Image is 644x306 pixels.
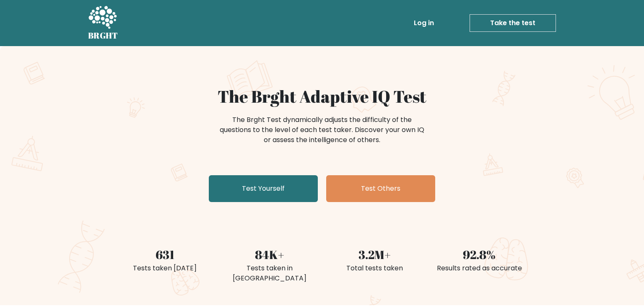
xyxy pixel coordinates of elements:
[470,14,556,32] a: Take the test
[88,3,118,43] a: BRGHT
[327,263,422,273] div: Total tests taken
[222,263,317,283] div: Tests taken in [GEOGRAPHIC_DATA]
[326,175,435,202] a: Test Others
[327,246,422,263] div: 3.2M+
[209,175,318,202] a: Test Yourself
[217,115,427,145] div: The Brght Test dynamically adjusts the difficulty of the questions to the level of each test take...
[117,263,212,273] div: Tests taken [DATE]
[432,263,527,273] div: Results rated as accurate
[432,246,527,263] div: 92.8%
[117,86,527,106] h1: The Brght Adaptive IQ Test
[410,15,437,31] a: Log in
[88,31,118,41] h5: BRGHT
[222,246,317,263] div: 84K+
[117,246,212,263] div: 631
